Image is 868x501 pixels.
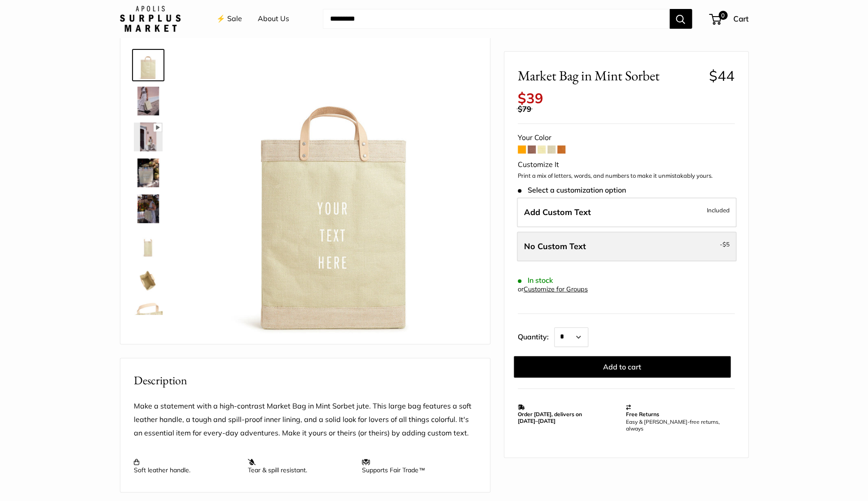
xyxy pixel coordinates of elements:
span: $5 [723,241,730,248]
img: Market Bag in Mint Sorbet [192,51,476,335]
span: $44 [709,67,735,84]
span: Market Bag in Mint Sorbet [518,67,702,84]
p: Easy & [PERSON_NAME]-free returns, always [626,418,730,432]
label: Leave Blank [517,232,736,261]
span: Add Custom Text [524,207,591,217]
img: Market Bag in Mint Sorbet [134,51,163,79]
div: Your Color [518,131,735,145]
a: Market Bag in Mint Sorbet [132,193,164,225]
img: Market Bag in Mint Sorbet [134,302,163,331]
div: Customize It [518,158,735,171]
h2: Description [134,372,476,389]
img: Market Bag in Mint Sorbet [134,194,163,223]
span: Select a customization option [518,186,626,194]
span: In stock [518,276,553,284]
a: Market Bag in Mint Sorbet [132,49,164,81]
p: Print a mix of letters, words, and numbers to make it unmistakably yours. [518,171,735,180]
img: Market Bag in Mint Sorbet [134,266,163,295]
span: Included [707,205,730,215]
img: Market Bag in Mint Sorbet [134,123,163,151]
img: Market Bag in Mint Sorbet [134,230,163,259]
span: - [720,239,730,250]
p: Tear & spill resistant. [248,458,353,474]
button: Add to cart [514,356,731,378]
p: Soft leather handle. [134,458,239,474]
span: $39 [518,89,543,107]
a: 0 Cart [710,12,749,26]
a: Market Bag in Mint Sorbet [132,157,164,189]
img: Apolis: Surplus Market [120,6,181,32]
span: $79 [518,104,531,114]
strong: Order [DATE], delivers on [DATE]–[DATE] [518,411,582,424]
label: Add Custom Text [517,198,736,227]
input: Search... [323,9,670,29]
a: Market Bag in Mint Sorbet [132,121,164,153]
span: No Custom Text [524,241,586,251]
div: or [518,283,588,295]
p: Make a statement with a high-contrast Market Bag in Mint Sorbet jute. This large bag features a s... [134,400,476,440]
img: Market Bag in Mint Sorbet [134,158,163,187]
p: Supports Fair Trade™ [362,458,467,474]
img: Market Bag in Mint Sorbet [134,87,163,115]
a: Market Bag in Mint Sorbet [132,300,164,333]
a: Market Bag in Mint Sorbet [132,229,164,261]
label: Quantity: [518,325,554,347]
a: Customize for Groups [524,285,588,293]
a: Market Bag in Mint Sorbet [132,264,164,297]
button: Search [670,9,692,29]
span: 0 [718,11,727,20]
span: Cart [733,14,749,23]
strong: Free Returns [626,411,659,417]
a: Market Bag in Mint Sorbet [132,85,164,117]
a: ⚡️ Sale [216,12,242,26]
a: About Us [258,12,289,26]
